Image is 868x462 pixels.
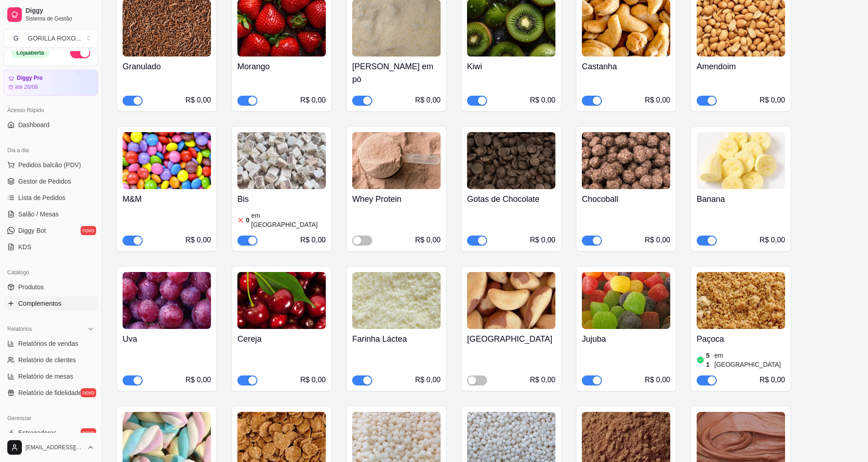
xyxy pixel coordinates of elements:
[714,351,785,369] article: em [GEOGRAPHIC_DATA]
[18,355,76,364] span: Relatório de clientes
[185,235,211,246] div: R$ 0,00
[582,193,670,205] h4: Chocoball
[4,353,98,367] a: Relatório de clientes
[123,132,211,189] img: product-image
[697,60,785,73] h4: Amendoim
[530,235,555,246] div: R$ 0,00
[300,235,326,246] div: R$ 0,00
[467,272,555,329] img: product-image
[237,333,326,345] h4: Cereja
[352,60,441,86] h4: [PERSON_NAME] em pó
[237,60,326,73] h4: Morango
[582,60,670,73] h4: Castanha
[760,95,785,106] div: R$ 0,00
[352,272,441,329] img: product-image
[123,193,211,205] h4: M&M
[18,388,82,397] span: Relatório de fidelidade
[246,216,250,225] article: 0
[18,120,50,129] span: Dashboard
[18,339,78,348] span: Relatórios de vendas
[697,132,785,189] img: product-image
[4,436,98,458] button: [EMAIL_ADDRESS][DOMAIN_NAME]
[17,75,43,82] article: Diggy Pro
[4,336,98,351] a: Relatórios de vendas
[4,369,98,384] a: Relatório de mesas
[4,174,98,189] a: Gestor de Pedidos
[70,47,90,58] button: Alterar Status
[697,272,785,329] img: product-image
[11,48,49,58] div: Loja aberta
[582,132,670,189] img: product-image
[26,444,83,451] span: [EMAIL_ADDRESS][DOMAIN_NAME]
[697,333,785,345] h4: Paçoca
[697,193,785,205] h4: Banana
[18,193,66,202] span: Lista de Pedidos
[352,333,441,345] h4: Farinha Láctea
[26,7,94,15] span: Diggy
[18,372,73,381] span: Relatório de mesas
[467,333,555,345] h4: [GEOGRAPHIC_DATA]
[4,411,98,426] div: Gerenciar
[15,83,38,91] article: até 26/08
[237,193,326,205] h4: Bis
[4,158,98,172] button: Pedidos balcão (PDV)
[251,211,326,229] article: em [GEOGRAPHIC_DATA]
[123,60,211,73] h4: Granulado
[467,193,555,205] h4: Gotas de Chocolate
[237,272,326,329] img: product-image
[185,375,211,385] div: R$ 0,00
[530,375,555,385] div: R$ 0,00
[467,132,555,189] img: product-image
[415,235,441,246] div: R$ 0,00
[760,235,785,246] div: R$ 0,00
[26,15,94,22] span: Sistema de Gestão
[352,193,441,205] h4: Whey Protein
[530,95,555,106] div: R$ 0,00
[123,333,211,345] h4: Uva
[706,351,713,369] article: 51
[4,143,98,158] div: Dia a dia
[18,210,59,219] span: Salão / Mesas
[4,223,98,238] a: Diggy Botnovo
[4,280,98,294] a: Produtos
[4,385,98,400] a: Relatório de fidelidadenovo
[760,375,785,385] div: R$ 0,00
[18,282,44,292] span: Produtos
[185,95,211,106] div: R$ 0,00
[4,4,98,26] a: DiggySistema de Gestão
[4,240,98,254] a: KDS
[11,34,21,43] span: G
[18,226,46,235] span: Diggy Bot
[28,34,81,43] div: GORILLA ROXO ...
[4,426,98,440] a: Entregadoresnovo
[582,333,670,345] h4: Jujuba
[18,160,81,169] span: Pedidos balcão (PDV)
[4,265,98,280] div: Catálogo
[645,95,670,106] div: R$ 0,00
[4,190,98,205] a: Lista de Pedidos
[7,325,32,333] span: Relatórios
[18,299,61,308] span: Complementos
[123,272,211,329] img: product-image
[300,375,326,385] div: R$ 0,00
[645,375,670,385] div: R$ 0,00
[4,207,98,221] a: Salão / Mesas
[4,29,98,47] button: Select a team
[582,272,670,329] img: product-image
[4,70,98,96] a: Diggy Proaté 26/08
[4,118,98,132] a: Dashboard
[467,60,555,73] h4: Kiwi
[645,235,670,246] div: R$ 0,00
[415,375,441,385] div: R$ 0,00
[18,242,31,252] span: KDS
[415,95,441,106] div: R$ 0,00
[18,428,56,437] span: Entregadores
[352,132,441,189] img: product-image
[300,95,326,106] div: R$ 0,00
[4,103,98,118] div: Acesso Rápido
[18,177,71,186] span: Gestor de Pedidos
[237,132,326,189] img: product-image
[4,296,98,311] a: Complementos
